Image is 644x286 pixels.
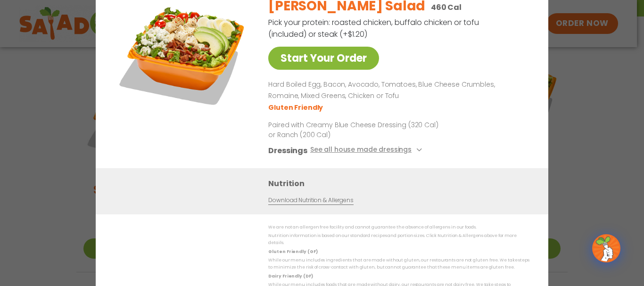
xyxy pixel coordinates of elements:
[268,79,526,102] p: Hard Boiled Egg, Bacon, Avocado, Tomatoes, Blue Cheese Crumbles, Romaine, Mixed Greens, Chicken o...
[431,1,462,13] p: 460 Cal
[268,232,529,247] p: Nutrition information is based on our standard recipes and portion sizes. Click Nutrition & Aller...
[268,144,307,156] h3: Dressings
[268,177,534,189] h3: Nutrition
[268,102,324,112] li: Gluten Friendly
[268,47,379,70] a: Start Your Order
[268,257,529,271] p: While our menu includes ingredients that are made without gluten, our restaurants are not gluten ...
[268,16,480,40] p: Pick your protein: roasted chicken, buffalo chicken or tofu (included) or steak (+$1.20)
[310,144,425,156] button: See all house made dressings
[268,120,443,139] p: Paired with Creamy Blue Cheese Dressing (320 Cal) or Ranch (200 Cal)
[268,273,313,278] strong: Dairy Friendly (DF)
[268,196,353,204] a: Download Nutrition & Allergens
[268,224,529,231] p: We are not an allergen free facility and cannot guarantee the absence of allergens in our foods.
[593,235,619,261] img: wpChatIcon
[268,248,317,254] strong: Gluten Friendly (GF)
